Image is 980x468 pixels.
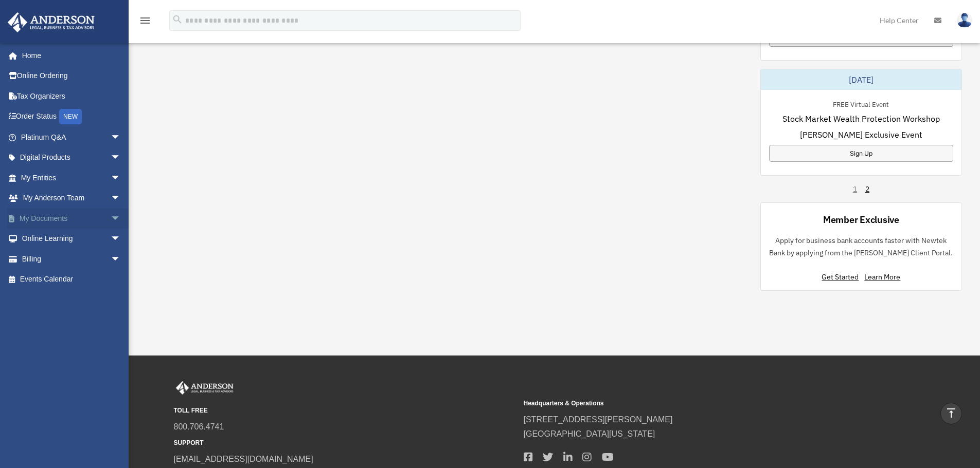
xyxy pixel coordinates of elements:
a: Platinum Q&Aarrow_drop_down [7,127,136,147]
a: Billingarrow_drop_down [7,249,136,269]
a: Sign Up [769,145,953,162]
small: SUPPORT [174,438,516,448]
a: [GEOGRAPHIC_DATA][US_STATE] [524,429,655,438]
img: Anderson Advisors Platinum Portal [174,381,236,395]
p: Apply for business bank accounts faster with Newtek Bank by applying from the [PERSON_NAME] Clien... [769,234,953,259]
small: Headquarters & Operations [524,398,866,409]
a: Order StatusNEW [7,106,136,127]
a: [EMAIL_ADDRESS][DOMAIN_NAME] [174,455,313,463]
a: 800.706.4741 [174,422,224,431]
a: My Entitiesarrow_drop_down [7,167,136,188]
a: Learn More [864,272,900,282]
a: menu [139,18,151,27]
a: My Anderson Teamarrow_drop_down [7,188,136,209]
a: Digital Productsarrow_drop_down [7,147,136,168]
small: TOLL FREE [174,405,516,416]
span: arrow_drop_down [111,147,131,169]
a: Home [7,45,131,66]
a: Get Started [822,272,863,282]
img: Anderson Advisors Platinum Portal [5,12,98,32]
a: vertical_align_top [940,403,962,424]
span: arrow_drop_down [111,127,131,148]
a: [STREET_ADDRESS][PERSON_NAME] [524,415,673,424]
div: Member Exclusive [823,213,899,226]
a: Tax Organizers [7,86,136,106]
i: menu [139,14,151,27]
a: 2 [865,184,869,194]
span: arrow_drop_down [111,229,131,250]
a: Online Ordering [7,66,136,86]
i: vertical_align_top [945,407,957,419]
span: Stock Market Wealth Protection Workshop [782,113,940,125]
span: arrow_drop_down [111,249,131,270]
div: [DATE] [761,69,961,90]
span: arrow_drop_down [111,208,131,229]
img: User Pic [957,13,972,28]
i: search [172,14,183,25]
div: FREE Virtual Event [825,98,897,109]
a: My Documentsarrow_drop_down [7,208,136,229]
a: Events Calendar [7,269,136,290]
a: Online Learningarrow_drop_down [7,229,136,249]
span: [PERSON_NAME] Exclusive Event [800,128,922,141]
div: NEW [59,109,82,124]
span: arrow_drop_down [111,188,131,209]
span: arrow_drop_down [111,167,131,189]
